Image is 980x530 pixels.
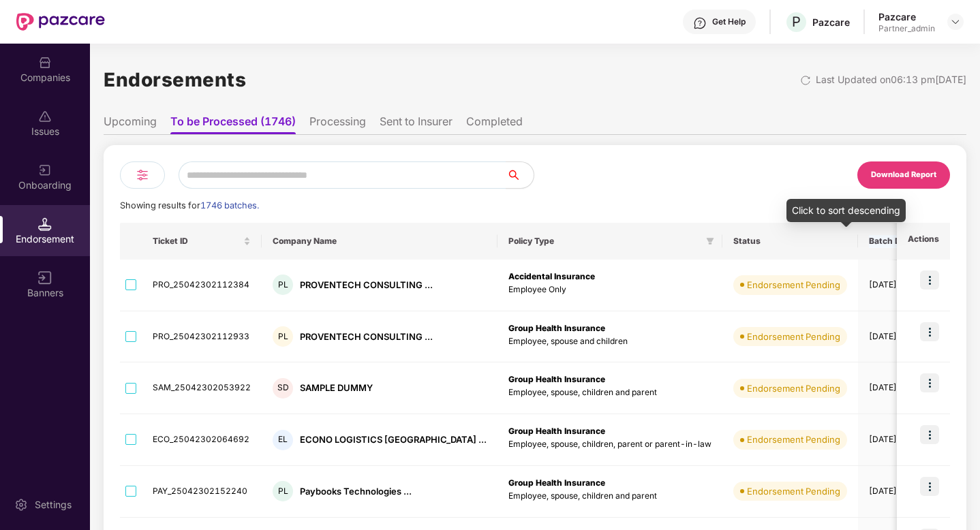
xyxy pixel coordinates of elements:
li: Completed [466,114,523,134]
div: PROVENTECH CONSULTING ... [300,330,433,343]
img: icon [920,425,939,444]
div: Last Updated on 06:13 pm[DATE] [816,72,966,87]
p: Employee, spouse, children, parent or parent-in-law [508,438,711,451]
div: ECONO LOGISTICS [GEOGRAPHIC_DATA] ... [300,433,487,446]
img: svg+xml;base64,PHN2ZyBpZD0iU2V0dGluZy0yMHgyMCIgeG1sbnM9Imh0dHA6Ly93d3cudzMub3JnLzIwMDAvc3ZnIiB3aW... [14,498,28,512]
img: svg+xml;base64,PHN2ZyB3aWR0aD0iMjAiIGhlaWdodD0iMjAiIHZpZXdCb3g9IjAgMCAyMCAyMCIgZmlsbD0ibm9uZSIgeG... [38,163,52,177]
div: Settings [31,498,76,512]
img: icon [920,270,939,290]
td: PRO_25042302112384 [142,260,262,311]
td: PRO_25042302112933 [142,311,262,363]
img: svg+xml;base64,PHN2ZyB3aWR0aD0iMTYiIGhlaWdodD0iMTYiIHZpZXdCb3g9IjAgMCAxNiAxNiIgZmlsbD0ibm9uZSIgeG... [38,271,52,285]
span: filter [706,237,714,245]
div: SD [273,378,293,399]
img: svg+xml;base64,PHN2ZyBpZD0iSXNzdWVzX2Rpc2FibGVkIiB4bWxucz0iaHR0cDovL3d3dy53My5vcmcvMjAwMC9zdmciIH... [38,110,52,123]
td: ECO_25042302064692 [142,414,262,466]
div: Get Help [712,16,746,27]
p: Employee, spouse and children [508,335,711,348]
td: [DATE] [858,414,953,466]
td: [DATE] [858,466,953,518]
img: svg+xml;base64,PHN2ZyBpZD0iRHJvcGRvd24tMzJ4MzIiIHhtbG5zPSJodHRwOi8vd3d3LnczLm9yZy8yMDAwL3N2ZyIgd2... [950,16,961,27]
td: [DATE] [858,362,953,414]
div: Pazcare [878,10,935,23]
div: PL [273,275,293,295]
div: PL [273,481,293,501]
div: PROVENTECH CONSULTING ... [300,279,433,292]
span: filter [703,233,717,249]
div: Click to sort descending [786,199,906,222]
b: Accidental Insurance [508,271,595,281]
span: Policy Type [508,236,701,247]
div: EL [273,430,293,450]
th: Status [722,223,858,260]
li: Upcoming [104,114,157,134]
div: Download Report [871,169,936,181]
span: Showing results for [120,200,259,211]
span: 1746 batches. [200,200,259,211]
div: Paybooks Technologies ... [300,485,412,498]
span: P [792,14,801,30]
th: Actions [897,223,950,260]
b: Group Health Insurance [508,374,605,384]
div: Partner_admin [878,23,935,34]
li: Sent to Insurer [380,114,453,134]
td: SAM_25042302053922 [142,362,262,414]
img: svg+xml;base64,PHN2ZyB3aWR0aD0iMTQuNSIgaGVpZ2h0PSIxNC41IiB2aWV3Qm94PSIwIDAgMTYgMTYiIGZpbGw9Im5vbm... [38,217,52,231]
th: Company Name [262,223,497,260]
div: Pazcare [812,16,850,29]
p: Employee, spouse, children and parent [508,490,711,503]
div: Endorsement Pending [747,330,840,343]
button: search [506,161,534,189]
p: Employee Only [508,283,711,296]
img: svg+xml;base64,PHN2ZyBpZD0iSGVscC0zMngzMiIgeG1sbnM9Imh0dHA6Ly93d3cudzMub3JnLzIwMDAvc3ZnIiB3aWR0aD... [693,16,707,30]
img: icon [920,477,939,496]
span: search [506,170,534,181]
img: icon [920,373,939,392]
li: To be Processed (1746) [170,114,296,134]
div: Endorsement Pending [747,484,840,498]
b: Group Health Insurance [508,323,605,333]
li: Processing [309,114,366,134]
div: SAMPLE DUMMY [300,381,373,394]
div: Endorsement Pending [747,278,840,292]
b: Group Health Insurance [508,426,605,436]
div: PL [273,326,293,347]
img: svg+xml;base64,PHN2ZyB4bWxucz0iaHR0cDovL3d3dy53My5vcmcvMjAwMC9zdmciIHdpZHRoPSIyNCIgaGVpZ2h0PSIyNC... [134,167,151,183]
p: Employee, spouse, children and parent [508,386,711,399]
span: Batch Due Date [869,236,932,247]
th: Ticket ID [142,223,262,260]
b: Group Health Insurance [508,478,605,488]
span: Ticket ID [153,236,241,247]
img: icon [920,322,939,341]
td: [DATE] [858,311,953,363]
h1: Endorsements [104,65,246,95]
div: Endorsement Pending [747,381,840,395]
td: PAY_25042302152240 [142,466,262,518]
td: [DATE] [858,260,953,311]
img: New Pazcare Logo [16,13,105,31]
div: Endorsement Pending [747,433,840,446]
img: svg+xml;base64,PHN2ZyBpZD0iQ29tcGFuaWVzIiB4bWxucz0iaHR0cDovL3d3dy53My5vcmcvMjAwMC9zdmciIHdpZHRoPS... [38,56,52,69]
img: svg+xml;base64,PHN2ZyBpZD0iUmVsb2FkLTMyeDMyIiB4bWxucz0iaHR0cDovL3d3dy53My5vcmcvMjAwMC9zdmciIHdpZH... [800,75,811,86]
